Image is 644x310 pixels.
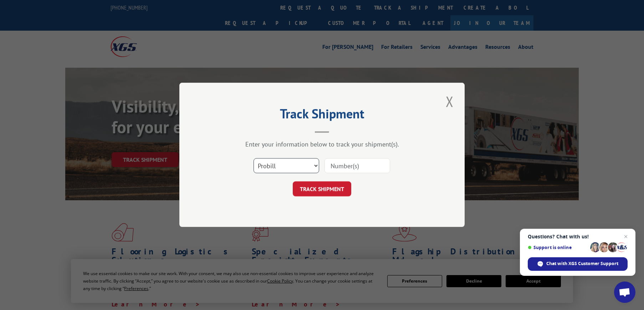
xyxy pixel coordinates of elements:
[528,234,628,239] span: Questions? Chat with us!
[215,109,429,122] h2: Track Shipment
[528,245,588,250] span: Support is online
[528,257,628,271] span: Chat with XGS Customer Support
[444,92,456,111] button: Close modal
[293,182,351,197] button: TRACK SHIPMENT
[546,260,618,267] span: Chat with XGS Customer Support
[215,140,429,149] div: Enter your information below to track your shipment(s).
[324,159,390,174] input: Number(s)
[614,281,635,303] a: Open chat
